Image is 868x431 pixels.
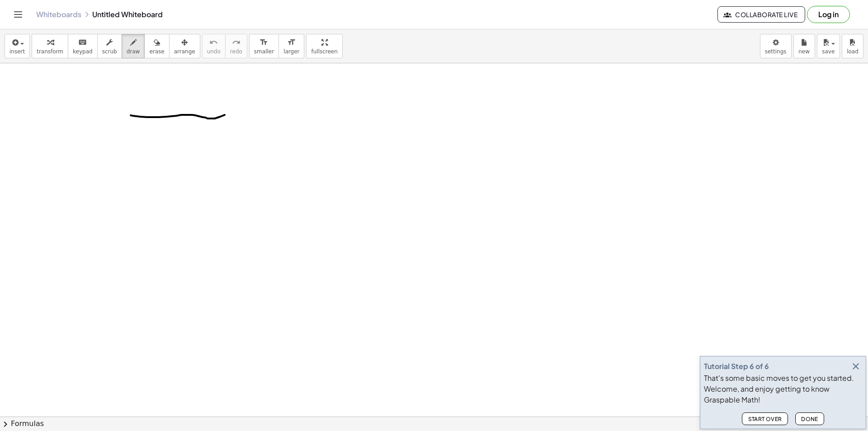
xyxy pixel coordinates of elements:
[9,48,25,55] span: insert
[287,37,296,48] i: format_size
[36,10,81,19] a: Whiteboards
[842,34,863,58] button: load
[122,34,145,58] button: draw
[169,34,200,58] button: arrange
[68,34,98,58] button: keyboardkeypad
[102,48,117,55] span: scrub
[760,34,792,58] button: settings
[725,10,797,19] span: Collaborate Live
[306,34,342,58] button: fullscreen
[807,6,850,23] button: Log in
[249,34,279,58] button: format_sizesmaller
[704,373,862,405] div: That's some basic moves to get you started. Welcome, and enjoy getting to know Graspable Math!
[225,34,247,58] button: redoredo
[254,48,274,55] span: smaller
[5,34,30,58] button: insert
[795,412,824,425] button: Done
[748,416,782,422] span: Start Over
[278,34,304,58] button: format_sizelarger
[73,48,93,55] span: keypad
[793,34,815,58] button: new
[283,48,299,55] span: larger
[202,34,226,58] button: undoundo
[149,48,164,55] span: erase
[37,48,63,55] span: transform
[765,48,787,55] span: settings
[144,34,169,58] button: erase
[717,6,805,23] button: Collaborate Live
[127,48,140,55] span: draw
[174,48,195,55] span: arrange
[230,48,242,55] span: redo
[207,48,221,55] span: undo
[798,48,810,55] span: new
[742,412,788,425] button: Start Over
[704,361,769,372] div: Tutorial Step 6 of 6
[817,34,840,58] button: save
[232,37,241,48] i: redo
[209,37,218,48] i: undo
[847,48,859,55] span: load
[11,7,25,22] button: Toggle navigation
[259,37,268,48] i: format_size
[311,48,337,55] span: fullscreen
[801,416,818,422] span: Done
[32,34,68,58] button: transform
[822,48,835,55] span: save
[97,34,122,58] button: scrub
[78,37,87,48] i: keyboard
